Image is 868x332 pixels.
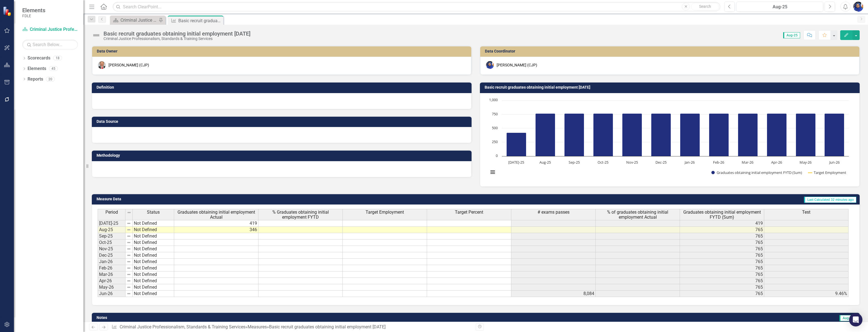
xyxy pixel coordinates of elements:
[133,239,174,246] td: Not Defined
[800,160,812,165] text: May-26
[22,14,45,18] small: FDLE
[98,227,125,233] td: Aug-25
[98,291,125,297] td: Jun-26
[133,284,174,291] td: Not Defined
[536,113,555,156] path: Aug-25, 765. Graduates obtaining initial employment FYTD (Sum).
[53,56,62,61] div: 18
[133,233,174,239] td: Not Defined
[133,259,174,265] td: Not Defined
[622,113,642,156] path: Nov-25, 765. Graduates obtaining initial employment FYTD (Sum).
[486,61,494,69] img: Somi Akter
[564,113,584,156] path: Sep-25, 765. Graduates obtaining initial employment FYTD (Sum).
[508,160,524,165] text: [DATE]-25
[127,234,131,238] img: 8DAGhfEEPCf229AAAAAElFTkSuQmCC
[839,315,856,321] span: Aug-25
[680,265,764,271] td: 765
[593,113,613,156] path: Oct-25, 765. Graduates obtaining initial employment FYTD (Sum).
[680,233,764,239] td: 765
[133,220,174,227] td: Not Defined
[366,210,404,215] span: Target Employment
[178,17,222,24] div: Basic recruit graduates obtaining initial employment [DATE]
[684,160,695,165] text: Jan-26
[133,246,174,252] td: Not Defined
[22,40,78,49] input: Search Below...
[127,285,131,289] img: 8DAGhfEEPCf229AAAAAElFTkSuQmCC
[127,266,131,270] img: 8DAGhfEEPCf229AAAAAElFTkSuQmCC
[127,279,131,283] img: 8DAGhfEEPCf229AAAAAElFTkSuQmCC
[680,259,764,265] td: 765
[113,2,720,12] input: Search ClearPoint...
[485,49,857,53] h3: Data Coordinator
[680,239,764,246] td: 765
[680,271,764,278] td: 765
[680,113,700,156] path: Jan-26, 765. Graduates obtaining initial employment FYTD (Sum).
[825,113,844,156] path: Jun-26, 765. Graduates obtaining initial employment FYTD (Sum).
[98,278,125,284] td: Apr-26
[92,31,101,40] img: Not Defined
[97,119,469,124] h3: Data Source
[98,239,125,246] td: Oct-25
[699,4,711,9] span: Search
[680,278,764,284] td: 765
[849,313,862,326] div: Open Intercom Messenger
[127,240,131,245] img: 8DAGhfEEPCf229AAAAAElFTkSuQmCC
[133,252,174,259] td: Not Defined
[260,210,341,219] span: % Graduates obtaining initial employment FYTD
[120,324,245,329] a: Criminal Justice Professionalism, Standards & Training Services
[98,271,125,278] td: Mar-26
[539,160,551,165] text: Aug-25
[738,4,821,10] div: Aug-25
[28,55,50,61] a: Scorecards
[736,2,823,12] button: Aug-25
[98,259,125,265] td: Jan-26
[105,210,118,215] span: Period
[507,113,844,156] g: Graduates obtaining initial employment FYTD (Sum), series 1 of 2. Bar series with 12 bars.
[764,291,849,297] td: 9.46%
[711,170,802,175] button: Show Graduates obtaining initial employment FYTD (Sum)
[507,133,526,156] path: Jul-25, 419. Graduates obtaining initial employment FYTD (Sum).
[97,316,383,320] h3: Notes
[691,3,719,11] button: Search
[97,153,469,158] h3: Methodology
[680,227,764,233] td: 765
[28,66,46,72] a: Elements
[489,97,498,102] text: 1,000
[853,2,863,12] img: Somi Akter
[127,253,131,258] img: 8DAGhfEEPCf229AAAAAElFTkSuQmCC
[771,160,782,165] text: Apr-26
[485,85,857,89] h3: Basic recruit graduates obtaining initial employment [DATE]
[829,160,840,165] text: Jun-26
[174,227,258,233] td: 346
[680,291,764,297] td: 765
[742,160,753,165] text: Mar-26
[489,168,497,176] button: View chart menu, Chart
[98,220,125,227] td: [DATE]-25
[808,170,846,175] button: Show Target Employment
[98,233,125,239] td: Sep-25
[127,210,131,215] img: 8DAGhfEEPCf229AAAAAElFTkSuQmCC
[133,278,174,284] td: Not Defined
[804,197,856,203] span: Last Calculated 32 minutes ago
[98,284,125,291] td: May-26
[103,37,250,41] div: Criminal Justice Professionalism, Standards & Training Services
[108,62,149,68] div: [PERSON_NAME] (CJP)
[511,291,596,297] td: 8,084
[626,160,638,165] text: Nov-25
[112,324,472,330] div: » »
[127,247,131,251] img: 8DAGhfEEPCf229AAAAAElFTkSuQmCC
[492,139,498,144] text: 250
[486,98,854,181] div: Chart. Highcharts interactive chart.
[22,26,78,33] a: Criminal Justice Professionalism, Standards & Training Services
[127,272,131,277] img: 8DAGhfEEPCf229AAAAAElFTkSuQmCC
[680,252,764,259] td: 765
[133,291,174,297] td: Not Defined
[120,17,157,24] div: Criminal Justice Professionalism, Standards & Training Services Landing Page
[598,160,608,165] text: Oct-25
[133,265,174,271] td: Not Defined
[537,210,569,215] span: # exams passes
[22,7,45,14] span: Elements
[713,160,724,165] text: Feb-26
[492,125,498,130] text: 500
[680,220,764,227] td: 419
